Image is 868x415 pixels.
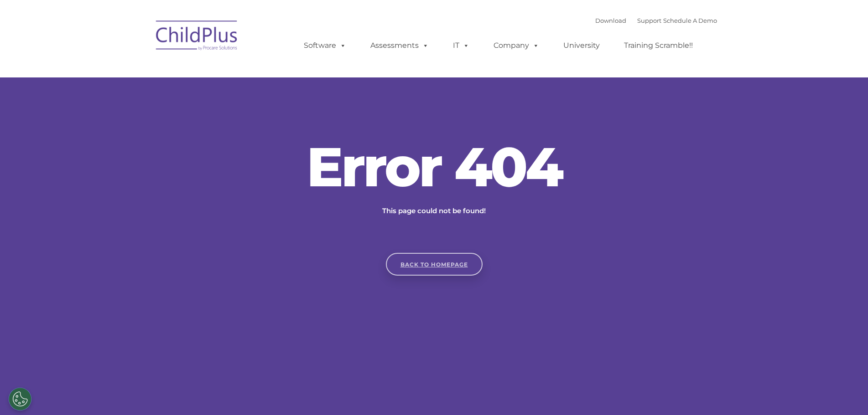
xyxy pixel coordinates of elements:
a: Back to homepage [386,253,483,276]
font: | [595,17,717,24]
a: Download [595,17,626,24]
a: Assessments [361,36,438,55]
a: Software [295,36,355,55]
a: Company [484,36,548,55]
p: This page could not be found! [338,205,530,216]
h2: Error 404 [297,139,571,194]
a: IT [444,36,478,55]
img: ChildPlus by Procare Solutions [151,14,243,60]
a: University [554,36,609,55]
iframe: Chat Widget [719,317,868,415]
a: Schedule A Demo [663,17,717,24]
button: Cookies Settings [9,388,31,410]
a: Training Scramble!! [615,36,702,55]
a: Support [637,17,661,24]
